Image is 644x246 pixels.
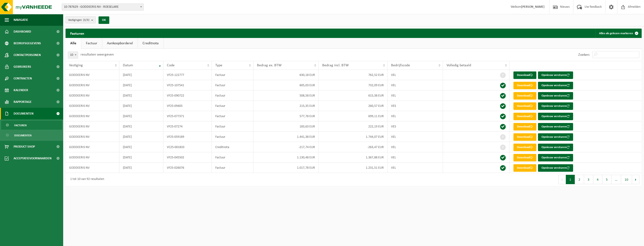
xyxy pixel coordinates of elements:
span: Rapportage [14,96,32,108]
a: Download [513,102,536,110]
span: Contracten [14,73,32,84]
a: Documenten [1,131,62,140]
span: Type [215,63,222,67]
td: 1.017,78 EUR [253,163,319,173]
td: 222,19 EUR [319,121,388,132]
td: VF25-045502 [163,152,212,163]
td: GODDEERIS NV [66,163,119,173]
a: Download [513,154,536,161]
td: 215,35 EUR [253,101,319,111]
td: 630,18 EUR [253,70,319,80]
count: (3/3) [83,19,89,22]
a: Creditnota [138,38,163,49]
span: Bedrijfsgegevens [14,37,41,49]
button: Opnieuw versturen [538,164,573,172]
td: Factuur [212,121,253,132]
button: Opnieuw versturen [538,71,573,79]
button: Opnieuw versturen [538,102,573,110]
span: 10-787629 - GODDEERIS NV - ROESELARE [62,4,144,11]
td: 260,57 EUR [319,101,388,111]
td: VF25-059189 [163,132,212,142]
a: Factuur [81,38,102,49]
button: Opnieuw versturen [538,82,573,89]
button: Previous [558,175,566,184]
span: Kalender [14,84,28,96]
span: Facturen [14,121,27,130]
td: 1.130,48 EUR [253,152,319,163]
a: Aankoopborderel [102,38,138,49]
td: VF25-090722 [163,90,212,101]
td: VF25-107541 [163,80,212,90]
td: VF25-09405 [163,101,212,111]
td: [DATE] [119,121,163,132]
span: Dashboard [14,26,31,37]
td: -263,47 EUR [319,142,388,152]
button: Opnieuw versturen [538,154,573,161]
td: 1.744,07 EUR [319,132,388,142]
span: 10-787629 - GODDEERIS NV - ROESELARE [62,4,143,10]
label: resultaten weergeven [80,53,114,56]
a: Facturen [1,121,62,130]
td: GODDEERIS NV [66,132,119,142]
td: 615,38 EUR [319,90,388,101]
td: GODDEERIS NV [66,101,119,111]
h2: Facturen [66,29,89,38]
td: GODDEERIS NV [66,111,119,121]
span: Vestigingen [68,17,89,24]
span: Bedrag incl. BTW [322,63,349,67]
td: 1.231,51 EUR [319,163,388,173]
span: Gebruikers [14,61,31,73]
td: VEL [388,152,443,163]
span: Bedrag ex. BTW [257,63,282,67]
a: Download [513,92,536,100]
a: Download [513,113,536,120]
td: [DATE] [119,163,163,173]
span: Documenten [14,108,33,119]
td: 762,52 EUR [319,70,388,80]
td: VF25-122777 [163,70,212,80]
td: Creditnota [212,142,253,152]
button: Vestigingen(3/3) [66,16,96,23]
span: 10 [68,52,78,58]
a: Download [513,164,536,172]
td: VEL [388,163,443,173]
td: Factuur [212,111,253,121]
label: Zoeken: [578,53,590,57]
td: [DATE] [119,142,163,152]
td: VEL [388,111,443,121]
td: Factuur [212,70,253,80]
td: GODDEERIS NV [66,70,119,80]
span: Navigatie [14,14,28,26]
button: 5 [602,175,611,184]
td: VES [388,101,443,111]
span: Acceptatievoorwaarden [14,153,51,164]
td: [DATE] [119,70,163,80]
span: Contactpersonen [14,49,41,61]
span: Vestiging [69,63,83,67]
strong: [PERSON_NAME] [521,5,545,9]
td: VEL [388,70,443,80]
td: Factuur [212,163,253,173]
td: VC25-001833 [163,142,212,152]
span: Documenten [14,131,32,140]
td: Factuur [212,101,253,111]
a: Download [513,71,536,79]
a: Download [513,82,536,89]
button: 2 [575,175,584,184]
td: GODDEERIS NV [66,152,119,163]
td: 508,58 EUR [253,90,319,101]
td: [DATE] [119,132,163,142]
td: 1.441,38 EUR [253,132,319,142]
td: [DATE] [119,111,163,121]
td: [DATE] [119,90,163,101]
button: Opnieuw versturen [538,92,573,100]
td: -217,74 EUR [253,142,319,152]
button: 1 [566,175,575,184]
td: Factuur [212,80,253,90]
td: 732,09 EUR [319,80,388,90]
td: Factuur [212,132,253,142]
td: [DATE] [119,101,163,111]
a: Download [513,123,536,130]
td: VEL [388,90,443,101]
td: GODDEERIS NV [66,80,119,90]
